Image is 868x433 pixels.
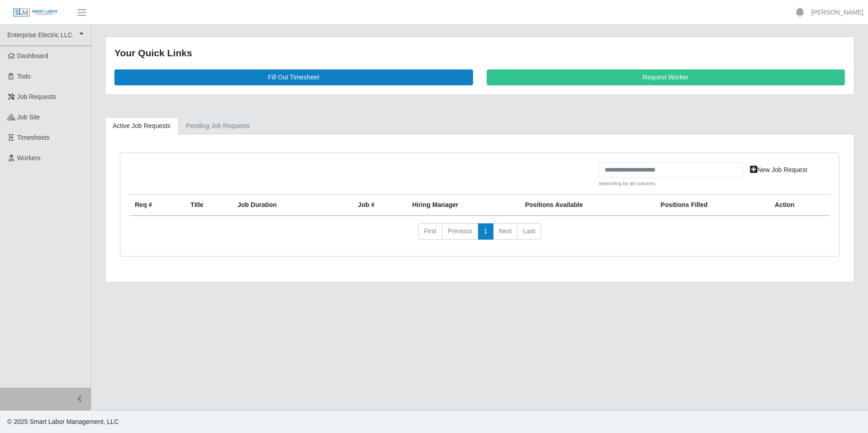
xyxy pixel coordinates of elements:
nav: pagination [129,223,830,247]
a: New Job Request [744,162,814,178]
span: job site [17,113,40,121]
th: Req # [129,195,185,216]
span: Dashboard [17,52,49,59]
a: Active Job Requests [105,117,178,135]
th: Positions Filled [655,195,769,216]
th: Job Duration [232,195,331,216]
a: Request Worker [487,69,845,85]
span: Timesheets [17,134,50,141]
span: Workers [17,154,41,162]
small: Searching by all columns [599,180,744,187]
div: Your Quick Links [114,46,845,60]
span: Job Requests [17,93,56,100]
img: SLM Logo [13,8,58,18]
a: Pending Job Requests [178,117,258,135]
a: 1 [478,223,493,240]
th: Positions Available [519,195,655,216]
span: Todo [17,73,31,80]
a: Fill Out Timesheet [114,69,473,85]
span: © 2025 Smart Labor Management, LLC [7,418,118,425]
th: Title [185,195,232,216]
th: Action [769,195,830,216]
a: [PERSON_NAME] [811,8,863,17]
th: Hiring Manager [407,195,519,216]
th: Job # [352,195,407,216]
